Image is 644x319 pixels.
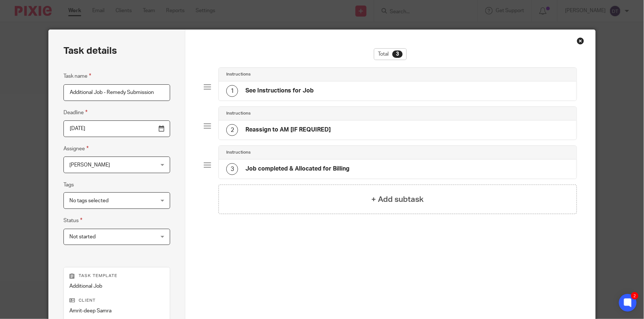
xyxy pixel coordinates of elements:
[63,45,117,57] h2: Task details
[226,85,238,97] div: 1
[63,216,82,225] label: Status
[631,292,638,299] div: 2
[226,150,251,155] h4: Instructions
[69,162,110,168] span: [PERSON_NAME]
[63,84,170,101] input: Task name
[69,273,164,279] p: Task template
[245,165,349,173] h4: Job completed & Allocated for Billing
[69,198,109,203] span: No tags selected
[63,72,91,80] label: Task name
[69,234,96,239] span: Not started
[69,307,164,315] p: Amrit-deep Samra
[69,283,164,290] p: Additional Job
[63,144,89,153] label: Assignee
[226,163,238,175] div: 3
[374,48,407,60] div: Total
[69,298,164,304] p: Client
[577,37,584,45] div: Close this dialog window
[245,126,331,134] h4: Reassign to AM [IF REQUIRED]
[226,124,238,136] div: 2
[63,108,87,117] label: Deadline
[226,111,251,116] h4: Instructions
[372,194,424,205] h4: + Add subtask
[392,50,403,58] div: 3
[226,71,251,77] h4: Instructions
[245,87,314,95] h4: See Instructions for Job
[63,120,170,137] input: Pick a date
[63,181,74,189] label: Tags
